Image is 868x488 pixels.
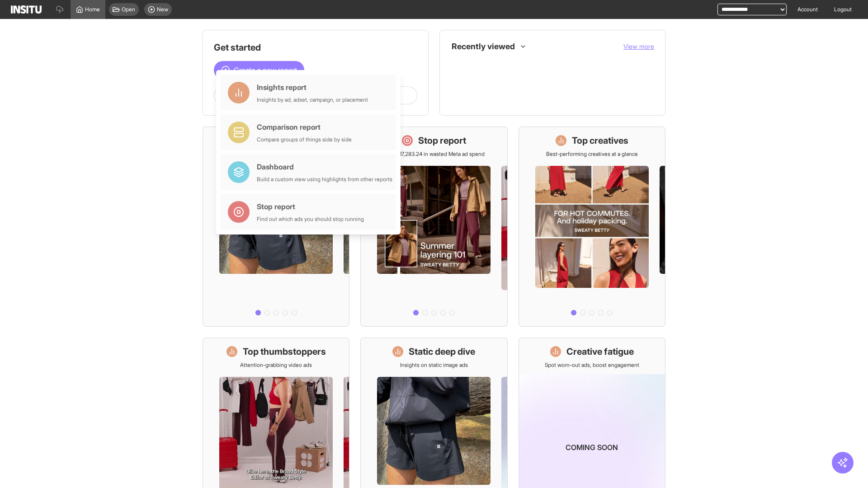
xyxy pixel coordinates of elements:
[257,201,364,212] div: Stop report
[157,6,168,13] span: New
[400,361,468,369] p: Insights on static image ads
[85,6,100,13] span: Home
[623,42,654,51] button: View more
[546,150,638,158] p: Best-performing creatives at a glance
[572,134,628,147] h1: Top creatives
[519,127,665,327] a: Top creativesBest-performing creatives at a glance
[409,345,475,358] h1: Static deep dive
[257,136,352,143] div: Compare groups of things side by side
[383,150,485,158] p: Save £17,283.24 in wasted Meta ad spend
[257,96,368,103] div: Insights by ad, adset, campaign, or placement
[257,176,392,183] div: Build a custom view using highlights from other reports
[418,134,466,147] h1: Stop report
[360,127,507,327] a: Stop reportSave £17,283.24 in wasted Meta ad spend
[122,6,135,13] span: Open
[257,161,392,172] div: Dashboard
[257,122,352,132] div: Comparison report
[11,5,42,14] img: Logo
[243,345,326,358] h1: Top thumbstoppers
[203,127,349,327] a: What's live nowSee all active ads instantly
[214,41,417,54] h1: Get started
[234,65,297,75] span: Create a new report
[623,42,654,50] span: View more
[214,61,304,79] button: Create a new report
[240,361,312,369] p: Attention-grabbing video ads
[257,216,364,223] div: Find out which ads you should stop running
[257,82,368,93] div: Insights report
